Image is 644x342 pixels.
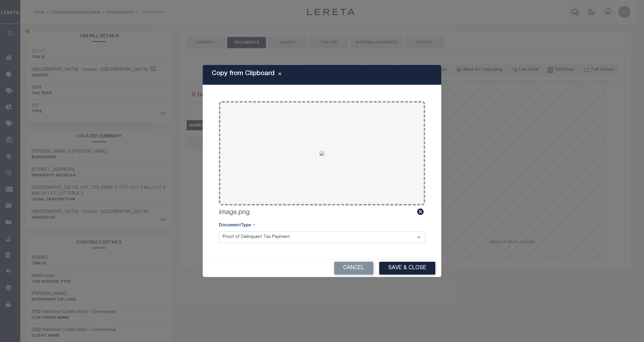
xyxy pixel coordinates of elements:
[379,262,435,275] button: Save & Close
[334,262,373,275] button: Cancel
[320,151,324,156] img: 30eab86a-380b-4693-8f71-3430873b74c7
[275,71,285,78] button: Close
[219,222,255,229] label: DocumentType
[219,208,250,218] label: image.png
[212,70,275,78] h5: Copy from Clipboard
